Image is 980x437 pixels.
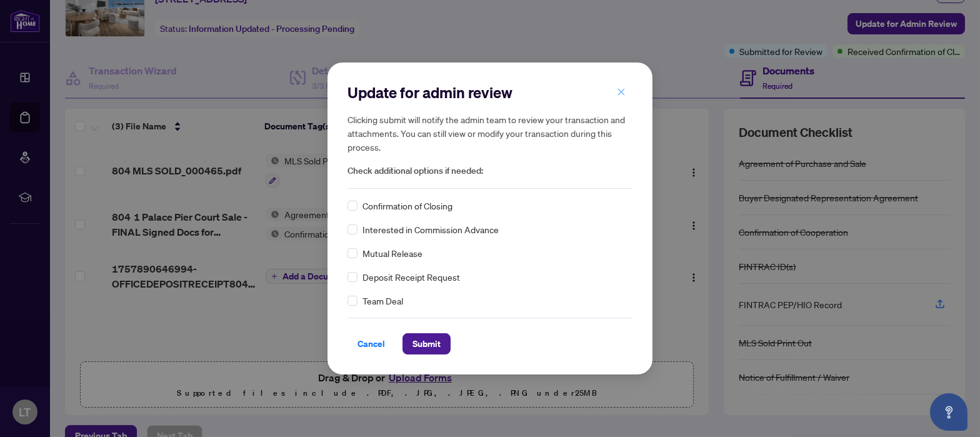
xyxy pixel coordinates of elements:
span: Mutual Release [362,246,422,260]
button: Cancel [347,333,395,354]
button: Submit [402,333,451,354]
span: Team Deal [362,294,403,308]
span: Interested in Commission Advance [362,223,499,236]
span: Check additional options if needed: [347,164,632,178]
span: close [617,88,626,96]
h2: Update for admin review [347,83,632,103]
button: Open asap [930,393,967,431]
h5: Clicking submit will notify the admin team to review your transaction and attachments. You can st... [347,113,632,154]
span: Confirmation of Closing [362,199,452,213]
span: Deposit Receipt Request [362,270,460,284]
span: Submit [412,334,441,354]
span: Cancel [357,334,385,354]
